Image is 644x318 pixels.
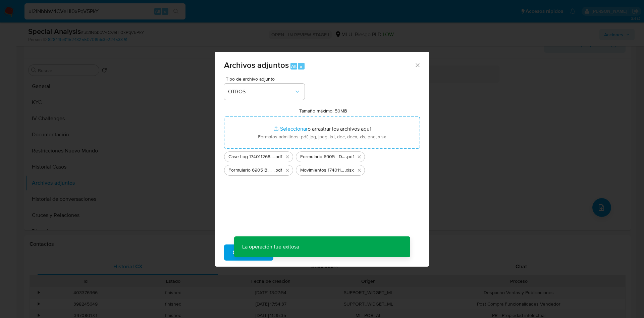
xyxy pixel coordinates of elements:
span: Movimientos 1740112689 - 08_10_2025 [300,167,345,174]
button: Subir archivo [224,244,273,261]
button: Eliminar Formulario 6905 - DGI.pdf [355,153,363,161]
span: Formulario 6905 - DGI [300,153,346,160]
span: Archivos adjuntos [224,59,289,71]
span: Formulario 6905 BIGSHOPY SA - DGI [228,167,274,174]
ul: Archivos seleccionados [224,149,420,176]
span: .pdf [274,153,282,160]
span: Alt [291,63,297,70]
span: OTROS [228,88,294,95]
button: Eliminar Formulario 6905 BIGSHOPY SA - DGI.pdf [283,166,291,174]
p: La operación fue exitosa [234,236,307,257]
span: .pdf [346,153,354,160]
span: Cancelar [285,245,307,260]
span: a [300,63,302,70]
label: Tamaño máximo: 50MB [299,108,347,114]
span: Case Log 1740112689 - 08_10_2025 [228,153,274,160]
span: .pdf [274,167,282,174]
span: .xlsx [345,167,354,174]
button: OTROS [224,84,305,100]
span: Tipo de archivo adjunto [226,77,306,81]
button: Eliminar Movimientos 1740112689 - 08_10_2025.xlsx [355,166,363,174]
span: Subir archivo [233,245,265,260]
button: Cerrar [414,62,420,68]
button: Eliminar Case Log 1740112689 - 08_10_2025.pdf [283,153,291,161]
